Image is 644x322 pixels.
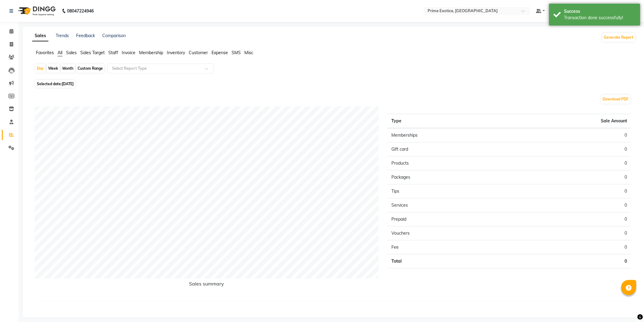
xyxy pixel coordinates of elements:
[388,254,509,268] td: Total
[32,30,48,41] a: Sales
[509,156,631,170] td: 0
[509,128,631,142] td: 0
[603,33,635,42] button: Generate Report
[601,95,630,103] button: Download PDF
[509,142,631,156] td: 0
[509,114,631,128] th: Sale Amount
[58,50,62,55] span: All
[76,33,95,38] a: Feedback
[388,212,509,226] td: Prepaid
[167,50,185,55] span: Inventory
[388,198,509,212] td: Services
[16,2,57,19] img: logo
[388,142,509,156] td: Gift card
[80,50,105,55] span: Sales Target
[35,64,45,73] div: Day
[139,50,163,55] span: Membership
[35,281,379,289] h6: Sales summary
[108,50,118,55] span: Staff
[388,170,509,184] td: Packages
[388,156,509,170] td: Products
[189,50,208,55] span: Customer
[56,33,69,38] a: Trends
[232,50,241,55] span: SMS
[102,33,126,38] a: Comparison
[564,15,636,21] div: Transaction done successfully!
[122,50,135,55] span: Invoice
[67,2,94,19] b: 08047224946
[509,226,631,240] td: 0
[62,82,74,86] span: [DATE]
[66,50,77,55] span: Sales
[509,254,631,268] td: 0
[388,128,509,142] td: Memberships
[509,184,631,198] td: 0
[509,212,631,226] td: 0
[509,170,631,184] td: 0
[388,240,509,254] td: Fee
[76,64,104,73] div: Custom Range
[388,114,509,128] th: Type
[564,8,636,15] div: Success
[35,80,75,88] span: Selected date:
[36,50,54,55] span: Favorites
[47,64,60,73] div: Week
[509,198,631,212] td: 0
[388,184,509,198] td: Tips
[509,240,631,254] td: 0
[244,50,253,55] span: Misc
[212,50,228,55] span: Expense
[388,226,509,240] td: Vouchers
[61,64,75,73] div: Month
